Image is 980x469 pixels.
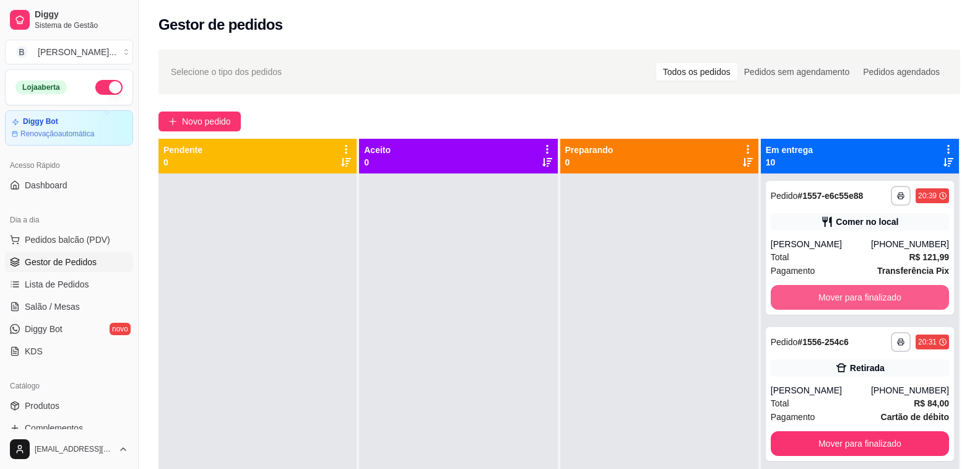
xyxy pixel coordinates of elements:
div: [PERSON_NAME] [771,384,871,397]
p: Preparando [565,144,614,156]
a: Complementos [5,418,133,438]
div: [PERSON_NAME] ... [38,46,116,58]
div: [PERSON_NAME] [771,238,871,250]
button: Alterar Status [95,80,123,95]
span: Produtos [25,400,59,412]
span: Complementos [25,422,83,434]
span: Pedido [771,191,798,201]
p: Pendente [163,144,202,156]
div: [PHONE_NUMBER] [871,238,949,250]
div: Dia a dia [5,210,133,230]
article: Renovação automática [20,129,94,139]
a: DiggySistema de Gestão [5,5,133,35]
div: Loja aberta [15,81,67,94]
span: Gestor de Pedidos [25,256,97,268]
p: 0 [565,156,614,169]
strong: # 1556-254c6 [797,337,849,347]
div: 20:39 [918,191,937,201]
p: 10 [766,156,813,169]
span: Salão / Mesas [25,300,80,313]
strong: Cartão de débito [881,412,949,422]
article: Diggy Bot [23,117,58,126]
div: [PHONE_NUMBER] [871,384,949,397]
h2: Gestor de pedidos [158,15,283,35]
span: Pagamento [771,264,815,278]
strong: R$ 121,99 [909,252,949,262]
a: Diggy BotRenovaçãoautomática [5,110,133,146]
strong: # 1557-e6c55e88 [797,191,863,201]
button: [EMAIL_ADDRESS][DOMAIN_NAME] [5,434,133,464]
span: Diggy Bot [25,323,63,335]
div: Comer no local [836,216,898,228]
span: Pedido [771,337,798,347]
span: Novo pedido [182,115,231,128]
span: Total [771,250,789,264]
a: KDS [5,341,133,361]
a: Dashboard [5,175,133,195]
span: Dashboard [25,179,67,191]
div: Todos os pedidos [656,63,737,81]
p: Em entrega [766,144,813,156]
a: Diggy Botnovo [5,319,133,339]
span: Pagamento [771,410,815,424]
a: Gestor de Pedidos [5,252,133,272]
a: Salão / Mesas [5,297,133,317]
p: 0 [163,156,202,169]
p: 0 [364,156,391,169]
span: plus [168,117,177,126]
div: Catálogo [5,376,133,396]
div: Pedidos agendados [856,63,947,81]
div: Acesso Rápido [5,156,133,175]
div: Pedidos sem agendamento [737,63,856,81]
span: Total [771,397,789,410]
a: Lista de Pedidos [5,274,133,294]
button: Novo pedido [158,112,241,131]
button: Select a team [5,40,133,64]
strong: Transferência Pix [877,266,949,276]
span: Lista de Pedidos [25,278,89,291]
span: Diggy [35,9,128,20]
span: Pedidos balcão (PDV) [25,234,110,246]
div: Retirada [850,362,885,374]
a: Produtos [5,396,133,416]
div: 20:31 [918,337,937,347]
span: KDS [25,345,43,357]
button: Pedidos balcão (PDV) [5,230,133,250]
strong: R$ 84,00 [914,398,949,408]
button: Mover para finalizado [771,285,949,310]
span: [EMAIL_ADDRESS][DOMAIN_NAME] [35,444,113,454]
span: Selecione o tipo dos pedidos [171,65,282,79]
span: B [15,46,28,58]
button: Mover para finalizado [771,431,949,456]
span: Sistema de Gestão [35,20,128,30]
p: Aceito [364,144,391,156]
